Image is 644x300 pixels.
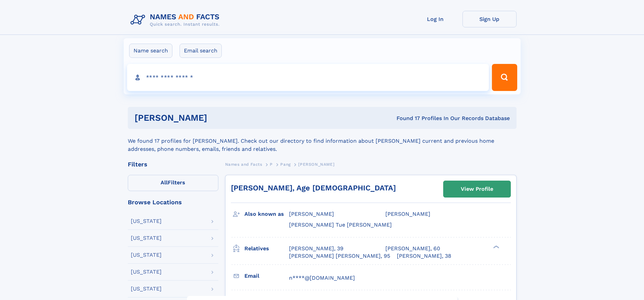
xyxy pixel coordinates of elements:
span: [PERSON_NAME] [298,162,334,167]
div: [US_STATE] [131,269,162,275]
a: [PERSON_NAME], 39 [289,245,343,252]
div: [US_STATE] [131,286,162,292]
span: [PERSON_NAME] [289,211,334,217]
button: Search Button [492,64,517,91]
a: [PERSON_NAME], 38 [397,252,451,260]
div: We found 17 profiles for [PERSON_NAME]. Check out our directory to find information about [PERSON... [128,129,517,153]
span: [PERSON_NAME] [385,211,430,217]
label: Email search [180,44,222,58]
label: Filters [128,175,218,191]
span: All [161,179,168,186]
label: Name search [129,44,172,58]
h1: [PERSON_NAME] [135,114,302,122]
div: [US_STATE] [131,235,162,241]
a: Log In [408,11,462,27]
a: [PERSON_NAME], Age [DEMOGRAPHIC_DATA] [231,184,396,192]
span: Pang [280,162,290,167]
div: [US_STATE] [131,252,162,258]
div: Filters [128,161,218,167]
a: View Profile [444,181,510,197]
div: Found 17 Profiles In Our Records Database [302,115,510,122]
a: P [270,160,273,168]
span: P [270,162,273,167]
h3: Email [244,270,289,282]
div: [US_STATE] [131,218,162,224]
div: ❯ [492,245,500,249]
input: search input [127,64,489,91]
a: [PERSON_NAME], 60 [385,245,440,252]
div: View Profile [461,181,493,197]
a: Names and Facts [225,160,262,168]
a: [PERSON_NAME] [PERSON_NAME], 95 [289,252,390,260]
a: Pang [280,160,290,168]
div: Browse Locations [128,199,218,205]
img: Logo Names and Facts [128,11,225,29]
h3: Relatives [244,243,289,254]
a: Sign Up [462,11,517,27]
h3: Also known as [244,208,289,220]
span: [PERSON_NAME] Tue [PERSON_NAME] [289,222,392,228]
